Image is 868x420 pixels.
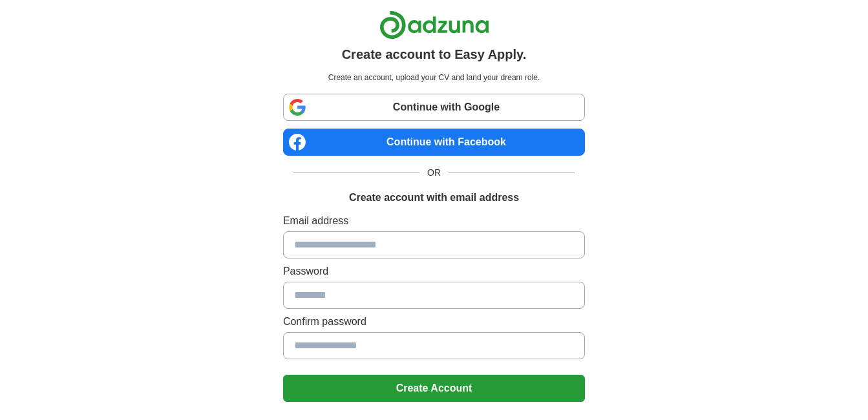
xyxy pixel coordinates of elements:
img: Adzuna logo [379,10,489,39]
label: Email address [283,213,585,229]
p: Create an account, upload your CV and land your dream role. [286,72,582,83]
a: Continue with Google [283,94,585,121]
h1: Create account to Easy Apply. [342,45,527,64]
label: Confirm password [283,314,585,330]
button: Create Account [283,375,585,402]
h1: Create account with email address [349,190,519,205]
span: OR [419,166,449,180]
label: Password [283,264,585,279]
a: Continue with Facebook [283,129,585,156]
